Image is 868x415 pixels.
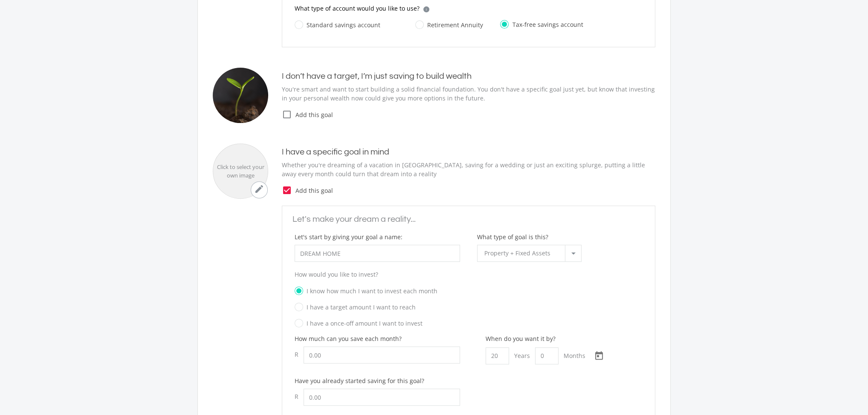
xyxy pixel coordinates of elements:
[304,346,460,363] input: 0.00
[282,109,292,120] i: check_box_outline_blank
[486,334,584,343] div: When do you want it by?
[304,389,460,406] input: 0.00
[213,163,268,180] div: Click to select your own image
[295,376,424,385] label: Have you already started saving for this goal?
[295,232,402,241] label: Let's start by giving your goal a name:
[295,346,304,362] div: R
[486,347,509,364] input: Years
[282,71,655,81] h4: I don’t have a target, I’m just saving to build wealth
[292,213,645,226] p: Let's make your dream a reality...
[251,181,268,198] button: mode_edit
[282,160,655,178] p: Whether you're dreaming of a vacation in [GEOGRAPHIC_DATA], saving for a wedding or just an excit...
[295,389,304,404] div: R
[590,347,608,364] button: Open calendar
[509,347,535,364] div: Years
[535,347,558,364] input: Months
[295,318,422,329] label: I have a once-off amount I want to invest
[282,147,655,157] h4: I have a specific goal in mind
[295,302,416,312] label: I have a target amount I want to reach
[477,232,548,241] label: What type of goal is this?
[484,249,550,257] span: Property + Fixed Assets
[282,85,655,103] p: You're smart and want to start building a solid financial foundation. You don't have a specific g...
[292,186,655,195] span: Add this goal
[282,185,292,195] i: check_box
[500,19,583,30] label: Tax-free savings account
[254,184,264,194] i: mode_edit
[415,20,483,30] label: Retirement Annuity
[295,286,437,296] label: I know how much I want to invest each month
[295,270,642,279] p: How would you like to invest?
[558,347,590,364] div: Months
[295,4,420,13] p: What type of account would you like to use?
[295,20,380,30] label: Standard savings account
[295,334,402,343] label: How much can you save each month?
[292,110,655,119] span: Add this goal
[423,6,429,12] div: i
